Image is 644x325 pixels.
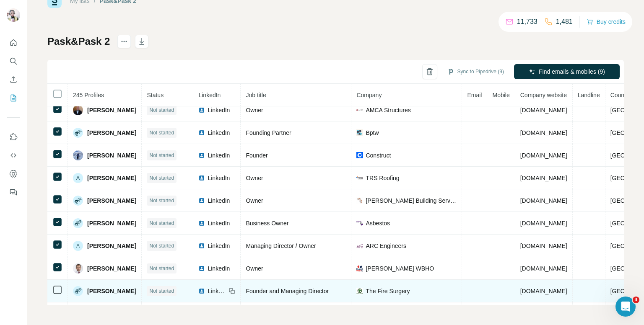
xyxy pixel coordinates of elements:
span: Country [610,92,631,98]
span: [PERSON_NAME] [87,219,136,227]
span: Owner [246,265,263,272]
span: Mobile [492,92,509,98]
img: LinkedIn logo [198,107,205,113]
img: LinkedIn logo [198,220,205,227]
span: Company [356,92,382,98]
span: [PERSON_NAME] [87,287,136,295]
span: Asbestos [366,219,390,227]
img: company-logo [356,242,363,249]
img: company-logo [356,197,363,204]
span: [PERSON_NAME] [87,174,136,182]
span: Not started [149,174,174,182]
span: Owner [246,107,263,113]
span: Not started [149,129,174,137]
span: LinkedIn [198,92,221,98]
img: Avatar [73,286,83,296]
img: company-logo [356,129,363,136]
img: Avatar [73,150,83,160]
span: Landline [578,92,600,98]
button: actions [117,35,131,48]
button: Find emails & mobiles (9) [514,64,620,79]
img: company-logo [356,107,363,113]
span: Founding Partner [246,129,291,136]
span: Founder and Managing Director [246,288,329,294]
img: LinkedIn logo [198,175,205,181]
button: Feedback [7,185,20,200]
span: [DOMAIN_NAME] [520,265,567,272]
p: 1,481 [556,17,573,27]
button: Use Surfe API [7,148,20,163]
span: Not started [149,242,174,250]
span: [DOMAIN_NAME] [520,220,567,227]
img: Avatar [73,105,83,115]
img: Avatar [73,196,83,206]
img: Avatar [7,8,20,22]
button: Enrich CSV [7,72,20,87]
span: LinkedIn [208,219,230,227]
img: LinkedIn logo [198,265,205,272]
iframe: Intercom live chat [615,297,636,317]
img: LinkedIn logo [198,197,205,204]
button: Sync to Pipedrive (9) [441,65,510,78]
span: Find emails & mobiles (9) [539,67,605,76]
img: company-logo [356,220,363,227]
button: My lists [7,90,20,106]
span: 245 Profiles [73,92,104,98]
div: A [73,173,83,183]
span: Job title [246,92,266,98]
img: LinkedIn logo [198,288,205,294]
span: The Fire Surgery [366,287,410,295]
img: company-logo [356,152,363,159]
img: LinkedIn logo [198,242,205,249]
span: [DOMAIN_NAME] [520,152,567,159]
span: Managing Director / Owner [246,242,316,249]
img: Avatar [73,263,83,273]
span: [PERSON_NAME] WBHO [366,264,434,273]
img: company-logo [356,288,363,294]
img: LinkedIn logo [198,129,205,136]
span: Business Owner [246,220,288,227]
span: [DOMAIN_NAME] [520,288,567,294]
span: [DOMAIN_NAME] [520,197,567,204]
span: TRS Roofing [366,174,399,182]
span: [DOMAIN_NAME] [520,242,567,249]
span: [PERSON_NAME] [87,129,136,137]
button: Quick start [7,35,20,50]
img: LinkedIn logo [198,152,205,159]
span: Bptw [366,129,379,137]
span: ARC Engineers [366,242,406,250]
button: Use Surfe on LinkedIn [7,129,20,144]
span: Construct [366,151,391,160]
button: Buy credits [587,16,626,28]
span: Owner [246,197,263,204]
span: Owner [246,175,263,181]
span: LinkedIn [208,106,230,114]
span: LinkedIn [208,287,226,295]
button: Dashboard [7,166,20,181]
span: Company website [520,92,567,98]
span: [PERSON_NAME] [87,264,136,273]
span: 3 [633,297,639,303]
span: [PERSON_NAME] [87,151,136,160]
span: Founder [246,152,267,159]
span: [PERSON_NAME] [87,242,136,250]
span: [PERSON_NAME] [87,196,136,205]
img: Avatar [73,128,83,138]
span: [PERSON_NAME] Building Services [366,196,457,205]
span: [DOMAIN_NAME] [520,129,567,136]
span: LinkedIn [208,264,230,273]
span: LinkedIn [208,196,230,205]
span: Not started [149,197,174,204]
span: [DOMAIN_NAME] [520,175,567,181]
span: Not started [149,287,174,295]
span: Not started [149,152,174,159]
span: LinkedIn [208,174,230,182]
span: LinkedIn [208,242,230,250]
span: Not started [149,219,174,227]
p: 11,733 [517,17,538,27]
span: Not started [149,265,174,272]
span: Email [467,92,482,98]
div: A [73,241,83,251]
span: Status [147,92,164,98]
span: [DOMAIN_NAME] [520,107,567,113]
